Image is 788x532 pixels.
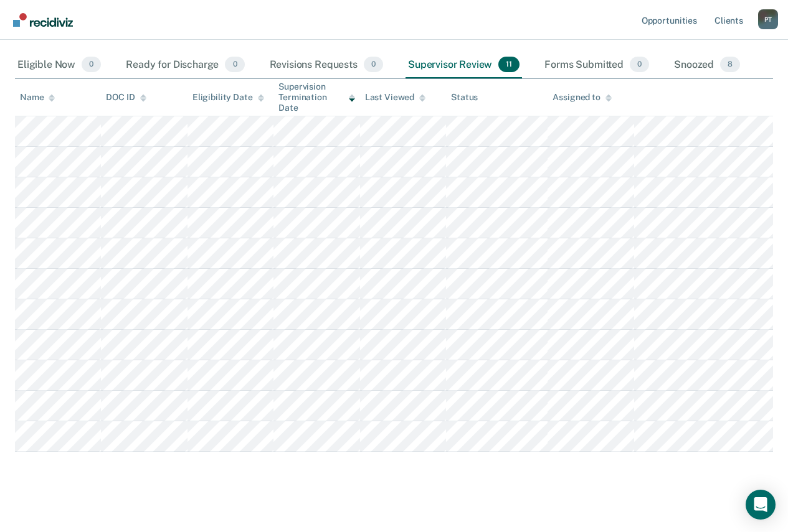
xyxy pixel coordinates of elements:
[498,57,520,73] span: 11
[278,82,354,113] div: Supervision Termination Date
[542,52,652,79] div: Forms Submitted0
[13,13,73,27] img: Recidiviz
[758,9,778,29] button: Profile dropdown button
[758,9,778,29] div: P T
[451,92,478,103] div: Status
[672,52,743,79] div: Snoozed8
[364,57,383,73] span: 0
[406,52,522,79] div: Supervisor Review11
[553,92,611,103] div: Assigned to
[192,92,264,103] div: Eligibility Date
[630,57,649,73] span: 0
[225,57,244,73] span: 0
[746,490,776,520] div: Open Intercom Messenger
[106,92,146,103] div: DOC ID
[720,57,740,73] span: 8
[267,52,386,79] div: Revisions Requests0
[15,52,103,79] div: Eligible Now0
[82,57,101,73] span: 0
[365,92,425,103] div: Last Viewed
[20,92,55,103] div: Name
[123,52,247,79] div: Ready for Discharge0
